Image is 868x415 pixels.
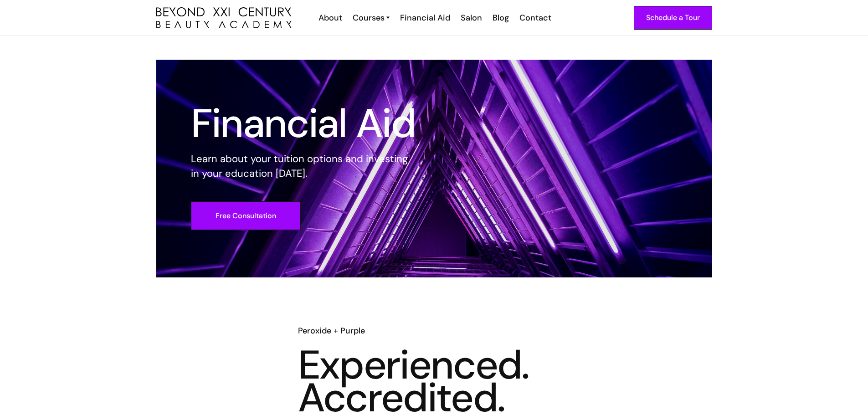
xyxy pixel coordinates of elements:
div: Schedule a Tour [646,12,700,24]
h3: Experienced. Accredited. [298,348,570,414]
h6: Peroxide + Purple [298,325,570,337]
h1: Financial Aid [191,107,416,140]
div: Contact [519,12,551,24]
a: Free Consultation [191,201,301,230]
a: Courses [353,12,390,24]
div: Salon [461,12,482,24]
a: Contact [514,12,556,24]
a: Financial Aid [394,12,455,24]
a: Salon [455,12,487,24]
div: About [318,12,342,24]
img: beyond 21st century beauty academy logo [156,7,292,29]
a: Schedule a Tour [634,6,712,30]
a: About [313,12,347,24]
a: home [156,7,292,29]
a: Blog [487,12,514,24]
div: Courses [353,12,385,24]
div: Blog [493,12,509,24]
p: Learn about your tuition options and investing in your education [DATE]. [191,152,416,181]
div: Financial Aid [400,12,450,24]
